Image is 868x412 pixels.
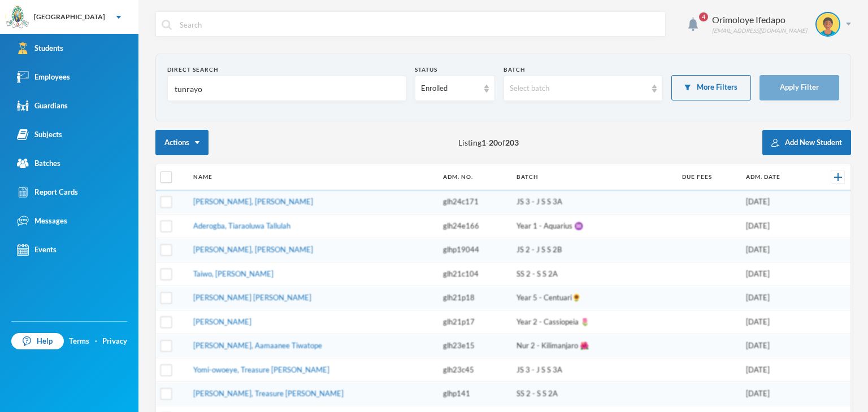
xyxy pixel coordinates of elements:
[437,334,511,358] td: glh23e15
[437,238,511,262] td: glhp19044
[34,12,105,22] div: [GEOGRAPHIC_DATA]
[155,130,209,155] button: Actions
[17,215,67,227] div: Messages
[17,100,68,112] div: Guardians
[458,137,519,148] span: Listing - of
[740,238,811,262] td: [DATE]
[193,197,313,206] a: [PERSON_NAME], [PERSON_NAME]
[510,83,646,94] div: Select batch
[437,164,511,190] th: Adm. No.
[817,13,839,36] img: STUDENT
[740,214,811,238] td: [DATE]
[834,173,842,181] img: +
[511,310,677,334] td: Year 2 - Cassiopeia 🌷
[6,6,29,29] img: logo
[740,286,811,310] td: [DATE]
[437,382,511,406] td: glhp141
[740,262,811,286] td: [DATE]
[95,336,97,347] div: ·
[188,164,437,190] th: Name
[712,27,807,35] div: [EMAIL_ADDRESS][DOMAIN_NAME]
[17,157,60,169] div: Batches
[511,334,677,358] td: Nur 2 - Kilimanjaro 🌺
[511,190,677,214] td: JS 3 - J S S 3A
[504,65,663,74] div: Batch
[193,245,313,254] a: [PERSON_NAME], [PERSON_NAME]
[193,365,329,374] a: Yomi-owoeye, Treasure [PERSON_NAME]
[511,238,677,262] td: JS 2 - J S S 2B
[505,138,519,147] b: 203
[193,293,311,302] a: [PERSON_NAME] [PERSON_NAME]
[102,336,127,347] a: Privacy
[421,83,478,94] div: Enrolled
[740,382,811,406] td: [DATE]
[179,12,659,37] input: Search
[69,336,89,347] a: Terms
[17,42,63,54] div: Students
[193,269,274,278] a: Taiwo, [PERSON_NAME]
[437,214,511,238] td: glh24e166
[17,71,70,83] div: Employees
[511,214,677,238] td: Year 1 - Aquarius ♒️
[415,65,494,74] div: Status
[17,244,57,256] div: Events
[437,358,511,382] td: glh23c45
[762,130,851,155] button: Add New Student
[712,13,807,27] div: Orimoloye Ifedapo
[17,129,62,141] div: Subjects
[481,138,486,147] b: 1
[193,221,290,230] a: Aderogba, Tiaraoluwa Tallulah
[511,164,677,190] th: Batch
[437,310,511,334] td: glh21p17
[489,138,498,147] b: 20
[671,75,751,100] button: More Filters
[511,382,677,406] td: SS 2 - S S 2A
[740,190,811,214] td: [DATE]
[740,164,811,190] th: Adm. Date
[740,334,811,358] td: [DATE]
[740,310,811,334] td: [DATE]
[759,75,839,100] button: Apply Filter
[193,317,251,326] a: [PERSON_NAME]
[740,358,811,382] td: [DATE]
[167,65,406,74] div: Direct Search
[173,76,400,102] input: Name, Admin No, Phone number, Email Address
[511,262,677,286] td: SS 2 - S S 2A
[437,190,511,214] td: glh24c171
[17,186,78,198] div: Report Cards
[676,164,740,190] th: Due Fees
[193,389,344,398] a: [PERSON_NAME], Treasure [PERSON_NAME]
[437,286,511,310] td: glh21p18
[11,333,64,350] a: Help
[511,358,677,382] td: JS 3 - J S S 3A
[162,20,172,30] img: search
[511,286,677,310] td: Year 5 - Centuari🌻
[699,12,708,21] span: 4
[193,341,322,350] a: [PERSON_NAME], Aamaanee Tiwatope
[437,262,511,286] td: glh21c104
